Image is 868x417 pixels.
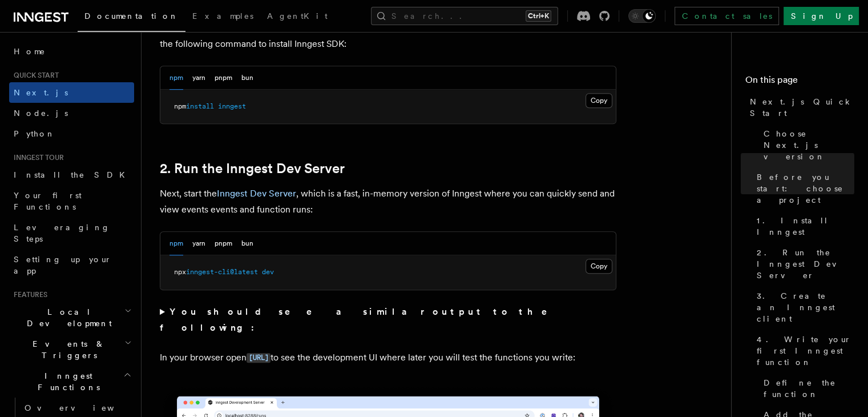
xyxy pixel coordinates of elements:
[9,370,123,393] span: Inngest Functions
[247,352,271,363] a: [URL]
[9,338,124,361] span: Events & Triggers
[752,329,854,372] a: 4. Write your first Inngest function
[84,11,179,21] span: Documentation
[78,3,185,32] a: Documentation
[186,268,258,276] span: inngest-cli@latest
[160,161,345,177] a: 2. Run the Inngest Dev Server
[9,41,134,62] a: Home
[757,247,854,281] span: 2. Run the Inngest Dev Server
[9,302,134,334] button: Local Development
[757,290,854,324] span: 3. Create an Inngest client
[9,290,47,299] span: Features
[169,66,183,90] button: npm
[14,191,82,211] span: Your first Functions
[745,73,854,91] h4: On this page
[241,232,253,255] button: bun
[759,123,854,167] a: Choose Next.js version
[215,232,232,255] button: pnpm
[14,88,68,97] span: Next.js
[14,170,132,179] span: Install the SDK
[215,66,232,90] button: pnpm
[218,102,246,110] span: inngest
[169,232,183,255] button: npm
[752,210,854,242] a: 1. Install Inngest
[628,9,656,23] button: Toggle dark mode
[14,46,46,57] span: Home
[9,334,134,366] button: Events & Triggers
[757,334,854,368] span: 4. Write your first Inngest function
[752,242,854,286] a: 2. Run the Inngest Dev Server
[160,350,616,366] p: In your browser open to see the development UI where later you will test the functions you write:
[160,306,563,333] strong: You should see a similar output to the following:
[185,3,260,31] a: Examples
[9,123,134,144] a: Python
[14,223,110,243] span: Leveraging Steps
[267,11,328,21] span: AgentKit
[160,304,616,336] summary: You should see a similar output to the following:
[586,259,612,274] button: Copy
[262,268,274,276] span: dev
[757,171,854,206] span: Before you start: choose a project
[9,306,124,329] span: Local Development
[9,71,59,80] span: Quick start
[174,102,186,110] span: npm
[757,215,854,238] span: 1. Install Inngest
[745,91,854,123] a: Next.js Quick Start
[759,372,854,404] a: Define the function
[192,66,205,90] button: yarn
[25,403,142,412] span: Overview
[9,249,134,281] a: Setting up your app
[14,109,68,118] span: Node.js
[14,129,55,138] span: Python
[764,377,854,400] span: Define the function
[217,188,296,199] a: Inngest Dev Server
[192,11,253,21] span: Examples
[752,286,854,329] a: 3. Create an Inngest client
[675,7,779,25] a: Contact sales
[9,153,64,162] span: Inngest tour
[371,7,558,25] button: Search...Ctrl+K
[160,20,616,52] p: With the Next.js app now running running open a new tab in your terminal. In your project directo...
[9,185,134,217] a: Your first Functions
[9,217,134,249] a: Leveraging Steps
[160,186,616,218] p: Next, start the , which is a fast, in-memory version of Inngest where you can quickly send and vi...
[9,82,134,103] a: Next.js
[14,255,112,275] span: Setting up your app
[186,102,214,110] span: install
[241,66,253,90] button: bun
[174,268,186,276] span: npx
[752,167,854,210] a: Before you start: choose a project
[764,128,854,162] span: Choose Next.js version
[750,96,854,119] span: Next.js Quick Start
[192,232,205,255] button: yarn
[586,93,612,108] button: Copy
[247,353,271,363] code: [URL]
[9,366,134,398] button: Inngest Functions
[9,165,134,185] a: Install the SDK
[784,7,859,25] a: Sign Up
[9,103,134,123] a: Node.js
[260,3,334,31] a: AgentKit
[526,10,551,22] kbd: Ctrl+K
